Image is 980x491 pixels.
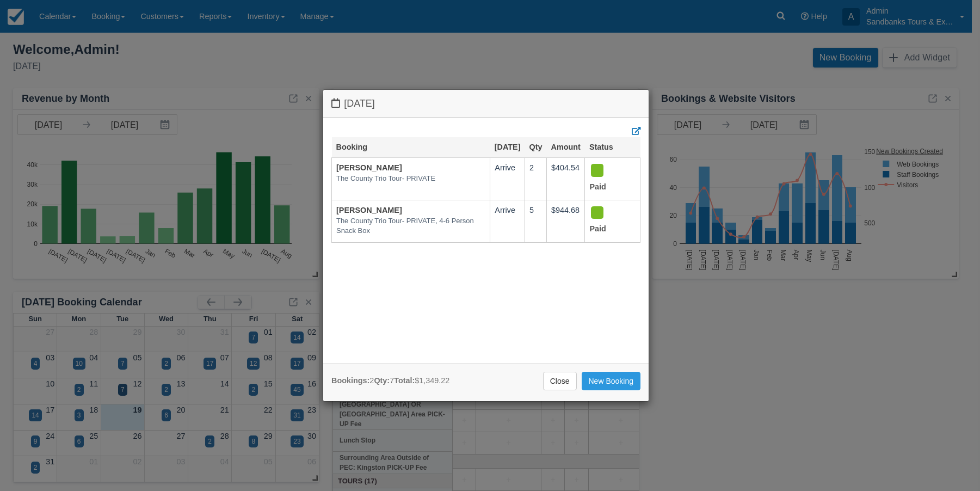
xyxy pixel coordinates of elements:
h4: [DATE] [331,98,640,109]
a: Close [543,372,577,390]
strong: Total: [394,376,415,385]
td: Arrive [490,200,525,243]
a: [DATE] [495,143,521,151]
a: Amount [551,143,581,151]
strong: Bookings: [331,376,369,385]
td: 5 [525,200,547,243]
td: $944.68 [547,200,585,243]
td: 2 [525,157,547,200]
a: Booking [336,143,368,151]
em: The County Trio Tour- PRIVATE, 4-6 Person Snack Box [336,216,485,236]
a: Status [589,143,613,151]
strong: Qty: [374,376,390,385]
div: Paid [589,162,626,195]
a: [PERSON_NAME] [336,206,402,214]
td: $404.54 [547,157,585,200]
a: Qty [529,143,543,151]
div: Paid [589,205,626,238]
td: Arrive [490,157,525,200]
a: New Booking [582,372,641,390]
em: The County Trio Tour- PRIVATE [336,174,485,184]
div: 2 7 $1,349.22 [331,375,449,386]
a: [PERSON_NAME] [336,163,402,172]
